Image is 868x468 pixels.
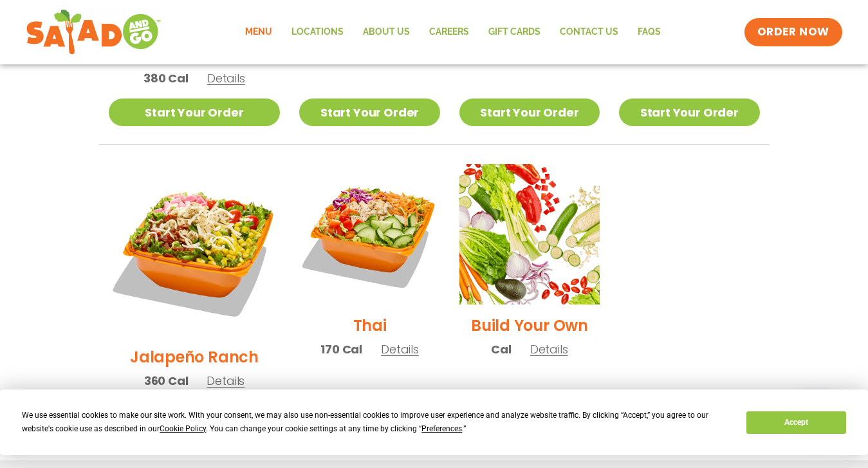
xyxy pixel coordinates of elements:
[109,164,281,336] img: Product photo for Jalapeño Ranch Salad
[22,409,731,436] div: We use essential cookies to make our site work. With your consent, we may also use non-essential ...
[479,17,550,47] a: GIFT CARDS
[459,98,600,126] a: Start Your Order
[459,164,600,304] img: Product photo for Build Your Own
[282,17,353,47] a: Locations
[235,17,282,47] a: Menu
[550,17,628,47] a: Contact Us
[491,341,511,358] span: Cal
[746,411,845,434] button: Accept
[619,98,759,126] a: Start Your Order
[744,18,842,46] a: ORDER NOW
[235,17,670,47] nav: Menu
[320,341,362,358] span: 170 Cal
[207,373,245,389] span: Details
[207,70,245,86] span: Details
[421,424,462,433] span: Preferences
[109,98,281,126] a: Start Your Order
[130,346,259,368] h2: Jalapeño Ranch
[299,164,439,304] img: Product photo for Thai Salad
[143,70,189,87] span: 380 Cal
[530,341,568,357] span: Details
[381,341,419,357] span: Details
[353,314,387,337] h2: Thai
[26,6,162,58] img: new-SAG-logo-768×292
[420,17,479,47] a: Careers
[628,17,670,47] a: FAQs
[757,24,829,40] span: ORDER NOW
[160,424,206,433] span: Cookie Policy
[471,314,588,337] h2: Build Your Own
[144,372,189,389] span: 360 Cal
[299,98,439,126] a: Start Your Order
[353,17,420,47] a: About Us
